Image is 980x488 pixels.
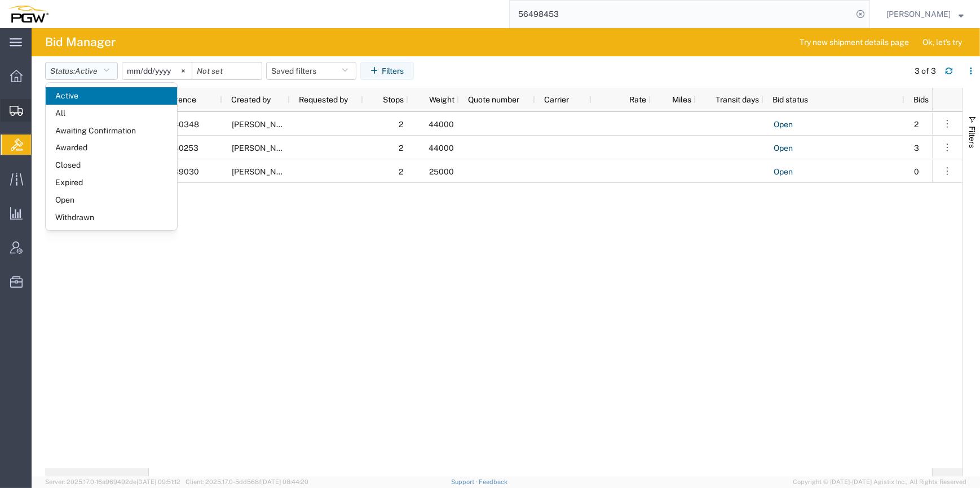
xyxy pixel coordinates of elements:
span: Filters [968,126,977,148]
a: Feedback [479,478,507,485]
span: Try new shipment details page [800,37,909,48]
span: 2 [399,144,403,153]
span: All [46,105,177,122]
button: Saved filters [266,62,356,80]
span: Carrier [544,95,569,104]
input: Search for shipment number, reference number [510,1,853,28]
span: 56539030 [158,167,199,176]
span: 0 [914,167,919,176]
span: 2 [399,167,403,176]
span: Bid status [772,95,808,104]
span: 56540348 [158,120,199,129]
span: 25000 [429,167,454,176]
span: Server: 2025.17.0-16a969492de [45,478,180,485]
span: Active [46,87,177,105]
button: Filters [360,62,414,80]
span: Stops [372,95,404,104]
span: Open [46,191,177,209]
span: Miles [660,95,691,104]
input: Not set [192,62,262,79]
span: Created by [231,95,271,104]
span: Bids [913,95,929,104]
span: Closed [46,156,177,174]
span: 44000 [429,120,454,129]
span: 2 [914,120,919,129]
span: [DATE] 08:44:20 [261,478,308,485]
span: 44000 [429,144,454,153]
button: [PERSON_NAME] [886,7,964,21]
span: Expired [46,174,177,191]
span: 56540253 [158,144,198,153]
div: 3 of 3 [915,65,936,77]
a: Open [773,116,793,134]
span: Jesse Dawson [232,144,296,153]
span: Transit days [705,95,759,104]
button: Ok, let's try [913,33,972,51]
span: 3 [914,144,919,153]
span: Ksenia Gushchina-Kerecz [886,8,951,20]
span: Client: 2025.17.0-5dd568f [186,478,308,485]
span: Awarded [46,139,177,156]
img: logo [8,6,48,23]
h4: Bid Manager [45,28,116,56]
span: Copyright © [DATE]-[DATE] Agistix Inc., All Rights Reserved [793,477,966,487]
span: Quote number [468,95,519,104]
span: Weight [417,95,454,104]
span: Rate [601,95,646,104]
a: Open [773,163,793,181]
button: Status:Active [45,62,118,80]
span: Withdrawn [46,209,177,226]
span: [DATE] 09:51:12 [136,478,180,485]
span: Awaiting Confirmation [46,122,177,140]
span: Requested by [299,95,348,104]
span: 2 [399,120,403,129]
span: Active [75,66,98,75]
span: Amber Hickey [232,167,296,176]
a: Support [451,478,479,485]
input: Not set [122,62,192,79]
a: Open [773,140,793,158]
span: Jesse Dawson [232,120,296,129]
